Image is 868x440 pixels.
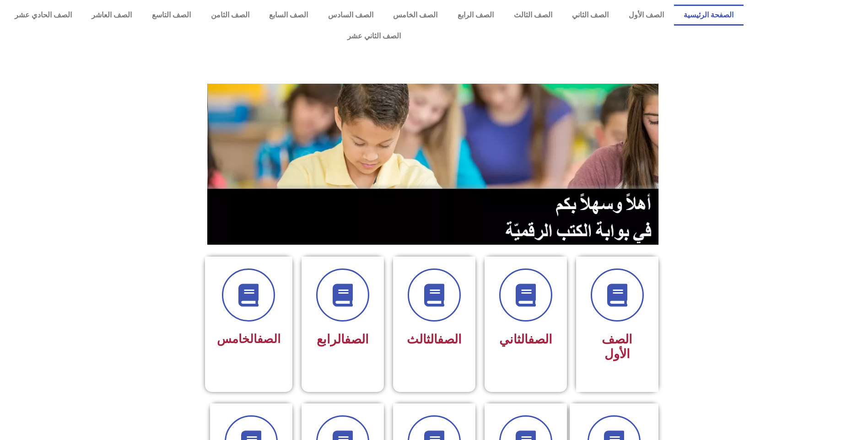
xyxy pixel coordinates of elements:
[447,5,504,26] a: الصف الرابع
[602,332,632,361] span: الصف الأول
[504,5,562,26] a: الصف الثالث
[257,332,280,346] a: الصف
[499,332,552,347] span: الثاني
[619,5,674,26] a: الصف الأول
[383,5,448,26] a: الصف الخامس
[318,5,383,26] a: الصف السادس
[5,26,744,47] a: الصف الثاني عشر
[437,332,462,347] a: الصف
[407,332,462,347] span: الثالث
[217,332,280,346] span: الخامس
[201,5,259,26] a: الصف الثامن
[259,5,318,26] a: الصف السابع
[82,5,142,26] a: الصف العاشر
[142,5,201,26] a: الصف التاسع
[674,5,744,26] a: الصفحة الرئيسية
[345,332,369,347] a: الصف
[562,5,619,26] a: الصف الثاني
[528,332,552,347] a: الصف
[5,5,82,26] a: الصف الحادي عشر
[317,332,369,347] span: الرابع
